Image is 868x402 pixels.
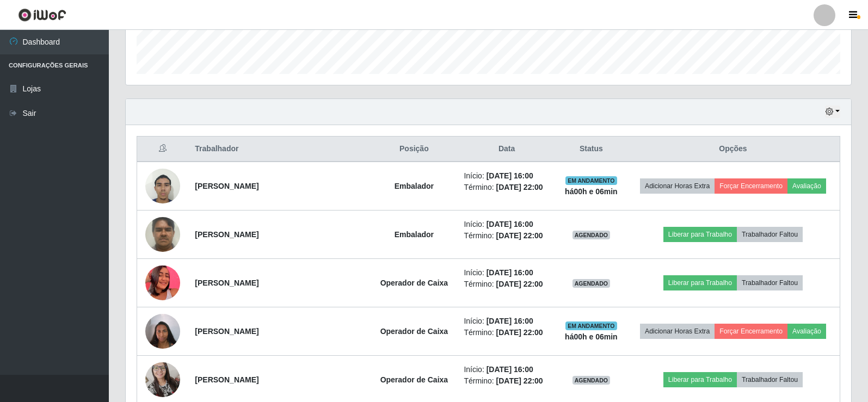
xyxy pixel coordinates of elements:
[195,230,258,239] strong: [PERSON_NAME]
[487,365,533,374] time: [DATE] 16:00
[572,376,611,385] span: AGENDADO
[487,220,533,228] time: [DATE] 16:00
[737,372,803,387] button: Trabalhador Faltou
[663,372,737,387] button: Liberar para Trabalho
[371,137,457,162] th: Posição
[380,375,448,384] strong: Operador de Caixa
[715,324,787,339] button: Forçar Encerramento
[556,137,626,162] th: Status
[380,279,448,287] strong: Operador de Caixa
[737,227,803,242] button: Trabalhador Faltou
[737,275,803,290] button: Trabalhador Faltou
[464,279,549,290] li: Término:
[640,178,715,194] button: Adicionar Horas Extra
[464,219,549,230] li: Início:
[145,252,180,314] img: 1629134954336.jpeg
[565,187,618,196] strong: há 00 h e 06 min
[464,375,549,387] li: Término:
[487,317,533,325] time: [DATE] 16:00
[464,230,549,242] li: Término:
[464,327,549,338] li: Término:
[145,163,180,209] img: 1751852515483.jpeg
[487,171,533,180] time: [DATE] 16:00
[565,176,617,185] span: EM ANDAMENTO
[787,324,826,339] button: Avaliação
[195,182,258,190] strong: [PERSON_NAME]
[464,182,549,193] li: Término:
[464,170,549,182] li: Início:
[18,8,66,22] img: CoreUI Logo
[572,231,611,239] span: AGENDADO
[496,183,543,191] time: [DATE] 22:00
[787,178,826,194] button: Avaliação
[464,316,549,327] li: Início:
[195,375,258,384] strong: [PERSON_NAME]
[464,364,549,375] li: Início:
[457,137,556,162] th: Data
[496,376,543,385] time: [DATE] 22:00
[487,268,533,277] time: [DATE] 16:00
[464,267,549,279] li: Início:
[496,280,543,288] time: [DATE] 22:00
[145,308,180,354] img: 1664803341239.jpeg
[395,230,434,239] strong: Embalador
[195,279,258,287] strong: [PERSON_NAME]
[395,182,434,190] strong: Embalador
[565,321,617,330] span: EM ANDAMENTO
[496,328,543,337] time: [DATE] 22:00
[663,227,737,242] button: Liberar para Trabalho
[188,137,371,162] th: Trabalhador
[195,327,258,336] strong: [PERSON_NAME]
[663,275,737,290] button: Liberar para Trabalho
[715,178,787,194] button: Forçar Encerramento
[380,327,448,336] strong: Operador de Caixa
[572,279,611,288] span: AGENDADO
[145,211,180,257] img: 1752587880902.jpeg
[496,231,543,240] time: [DATE] 22:00
[626,137,840,162] th: Opções
[640,324,715,339] button: Adicionar Horas Extra
[565,332,618,341] strong: há 00 h e 06 min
